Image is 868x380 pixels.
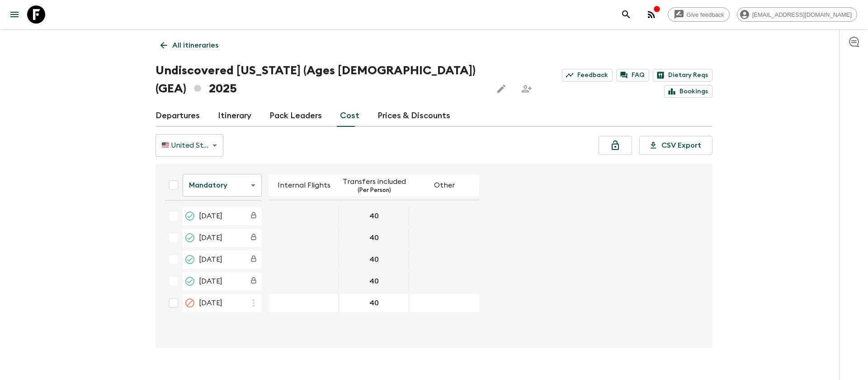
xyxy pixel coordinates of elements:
[218,105,251,127] a: Itinerary
[518,80,536,98] span: Share this itinerary
[653,69,712,82] a: Dietary Reqs
[737,7,857,22] div: [EMAIL_ADDRESS][DOMAIN_NAME]
[339,250,409,269] div: 28 Aug 2025; Transfers included
[359,272,390,290] button: 40
[245,273,262,289] div: Costs are fixed. The departure date (18 Sep 2025) has passed
[358,187,391,194] p: (Per Person)
[199,254,222,265] span: [DATE]
[409,250,479,269] div: 28 Aug 2025; Other
[409,272,479,290] div: 18 Sep 2025; Other
[434,180,455,191] p: Other
[359,229,390,247] button: 40
[5,5,24,24] button: menu
[184,211,195,221] svg: Completed
[343,176,406,187] p: Transfers included
[156,105,200,127] a: Departures
[172,40,218,51] p: All itineraries
[617,5,635,24] button: search adventures
[682,11,729,18] span: Give feedback
[269,229,339,247] div: 10 Jul 2025; Internal Flights
[359,207,390,225] button: 40
[199,298,222,308] span: [DATE]
[245,208,262,224] div: Costs are fixed. The departure date (17 Jun 2025) has passed
[269,105,322,127] a: Pack Leaders
[340,105,359,127] a: Cost
[184,254,195,265] svg: Completed
[184,298,195,308] svg: Cancelled
[269,207,339,225] div: 17 Jun 2025; Internal Flights
[409,207,479,225] div: 17 Jun 2025; Other
[199,276,222,287] span: [DATE]
[616,69,649,82] a: FAQ
[359,294,390,312] button: 40
[199,232,222,243] span: [DATE]
[599,136,632,155] button: Lock costs
[156,36,223,54] a: All itineraries
[562,69,613,82] a: Feedback
[747,11,857,18] span: [EMAIL_ADDRESS][DOMAIN_NAME]
[339,294,409,312] div: 09 Oct 2025; Transfers included
[156,133,223,158] div: 🇺🇸 United States Dollar (USD)
[184,232,195,243] svg: Completed
[184,276,195,287] svg: Completed
[199,211,222,221] span: [DATE]
[492,80,510,98] button: Edit this itinerary
[377,105,450,127] a: Prices & Discounts
[339,207,409,225] div: 17 Jun 2025; Transfers included
[409,229,479,247] div: 10 Jul 2025; Other
[278,180,330,191] p: Internal Flights
[183,173,262,198] div: Mandatory
[639,136,712,155] button: CSV Export
[165,176,183,194] div: Select all
[269,272,339,290] div: 18 Sep 2025; Internal Flights
[245,230,262,246] div: Costs are fixed. The departure date (10 Jul 2025) has passed
[269,250,339,269] div: 28 Aug 2025; Internal Flights
[359,250,390,269] button: 40
[245,251,262,268] div: Costs are fixed. The departure date (28 Aug 2025) has passed
[409,294,479,312] div: 09 Oct 2025; Other
[668,7,730,22] a: Give feedback
[269,294,339,312] div: 09 Oct 2025; Internal Flights
[339,229,409,247] div: 10 Jul 2025; Transfers included
[156,62,485,98] h1: Undiscovered [US_STATE] (Ages [DEMOGRAPHIC_DATA]) (GEA) 2025
[339,272,409,290] div: 18 Sep 2025; Transfers included
[664,85,712,98] a: Bookings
